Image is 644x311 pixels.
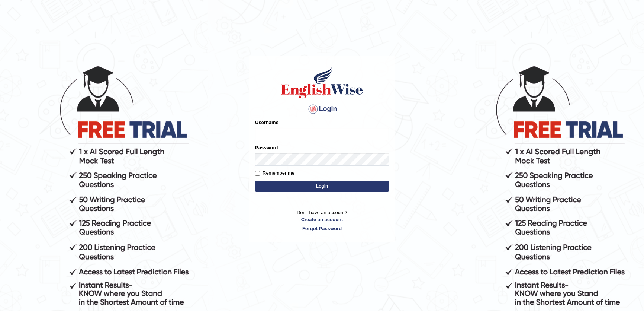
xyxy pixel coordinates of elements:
label: Remember me [255,169,294,177]
button: Login [255,181,389,192]
label: Username [255,119,278,126]
label: Password [255,144,278,151]
input: Remember me [255,171,260,176]
h4: Login [255,103,389,115]
img: Logo of English Wise sign in for intelligent practice with AI [280,66,364,99]
a: Forgot Password [255,225,389,232]
a: Create an account [255,216,389,223]
p: Don't have an account? [255,209,389,232]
